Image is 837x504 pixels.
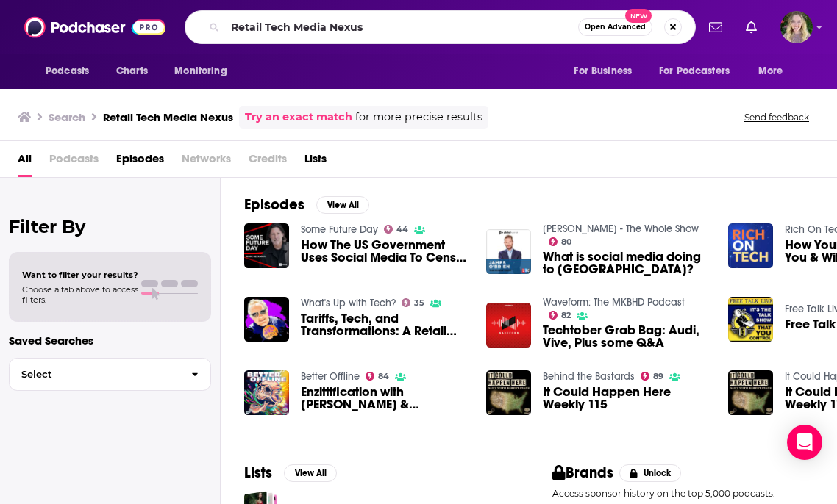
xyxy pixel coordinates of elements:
span: What is social media doing to [GEOGRAPHIC_DATA]? [543,251,710,276]
span: Enzittification with [PERSON_NAME] & [PERSON_NAME] [301,386,469,411]
button: open menu [649,57,751,85]
a: James O'Brien - The Whole Show [543,223,699,235]
span: 84 [378,373,389,380]
img: Tariffs, Tech, and Transformations: A Retail Reality Check [244,297,289,342]
a: What's Up with Tech? [301,297,396,309]
p: Saved Searches [9,334,211,348]
img: Enzittification with Cory Doctorow & Brian Merchant [244,370,289,415]
button: Select [9,358,211,391]
span: Podcasts [46,61,89,82]
button: Open AdvancedNew [578,18,652,36]
h2: Filter By [9,216,211,237]
a: EpisodesView All [244,195,369,214]
img: How The US Government Uses Social Media To Censor Free Speech | Mike Benz and Marc Beckman [244,223,289,268]
button: open menu [164,57,246,85]
a: All [18,147,32,177]
img: Free Talk Live 2023-05-05 [728,297,773,342]
button: open menu [35,57,108,85]
button: Unlock [619,464,682,482]
span: How The US Government Uses Social Media To Censor Free Speech | [PERSON_NAME] and [PERSON_NAME] [301,239,469,264]
img: It Could Happen Here Weekly 115 [486,370,531,415]
a: Waveform: The MKBHD Podcast [543,296,685,309]
a: 84 [366,372,390,381]
a: 80 [549,237,572,246]
a: Behind the Bastards [543,370,635,383]
a: Show notifications dropdown [740,15,763,40]
a: Some Future Day [301,223,378,236]
a: Better Offline [301,370,360,383]
a: It Could Happen Here Weekly 115 [543,386,710,411]
span: for more precise results [355,109,482,126]
span: For Podcasters [659,61,730,82]
img: How Your Phone Spies on You & WiFi 7 Explained [728,223,773,268]
img: Techtober Grab Bag: Audi, Vive, Plus some Q&A [486,303,531,348]
a: Charts [107,57,157,85]
a: Tariffs, Tech, and Transformations: A Retail Reality Check [301,312,469,337]
div: Search podcasts, credits, & more... [185,10,696,44]
button: View All [316,196,369,214]
img: What is social media doing to us? [486,229,531,274]
h2: Episodes [244,195,304,214]
p: Access sponsor history on the top 5,000 podcasts. [552,488,813,499]
span: 80 [561,239,571,245]
span: Select [10,370,179,379]
a: ListsView All [244,464,337,482]
span: Logged in as lauren19365 [780,11,813,43]
span: 82 [561,312,571,319]
a: 82 [549,311,571,320]
a: 89 [641,372,664,381]
span: More [758,61,783,82]
img: It Could Happen Here Weekly 115 [728,370,773,415]
h2: Lists [244,464,272,482]
a: 35 [402,298,425,307]
img: User Profile [780,11,813,43]
span: Credits [249,147,287,177]
span: New [625,9,652,23]
a: Lists [304,147,327,177]
span: Want to filter your results? [22,270,138,280]
span: 35 [414,300,424,306]
a: Enzittification with Cory Doctorow & Brian Merchant [301,386,469,411]
span: Choose a tab above to access filters. [22,284,138,305]
a: 44 [384,225,409,234]
button: Send feedback [740,111,813,123]
h2: Brands [552,464,613,482]
a: Episodes [116,147,164,177]
button: open menu [748,57,802,85]
div: Open Intercom Messenger [787,425,822,460]
span: Networks [182,147,231,177]
span: Podcasts [49,147,99,177]
h3: Retail Tech Media Nexus [103,110,233,124]
button: open menu [563,57,650,85]
span: Charts [116,61,148,82]
a: What is social media doing to us? [543,251,710,276]
span: For Business [574,61,632,82]
a: How The US Government Uses Social Media To Censor Free Speech | Mike Benz and Marc Beckman [301,239,469,264]
button: Show profile menu [780,11,813,43]
button: View All [284,464,337,482]
span: Open Advanced [585,24,646,31]
img: Podchaser - Follow, Share and Rate Podcasts [24,13,165,41]
span: 44 [396,226,408,233]
span: 89 [653,373,663,380]
a: Techtober Grab Bag: Audi, Vive, Plus some Q&A [543,324,710,349]
a: Try an exact match [245,109,352,126]
span: Monitoring [174,61,227,82]
h3: Search [49,110,85,124]
input: Search podcasts, credits, & more... [225,15,578,39]
a: Show notifications dropdown [703,15,728,40]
